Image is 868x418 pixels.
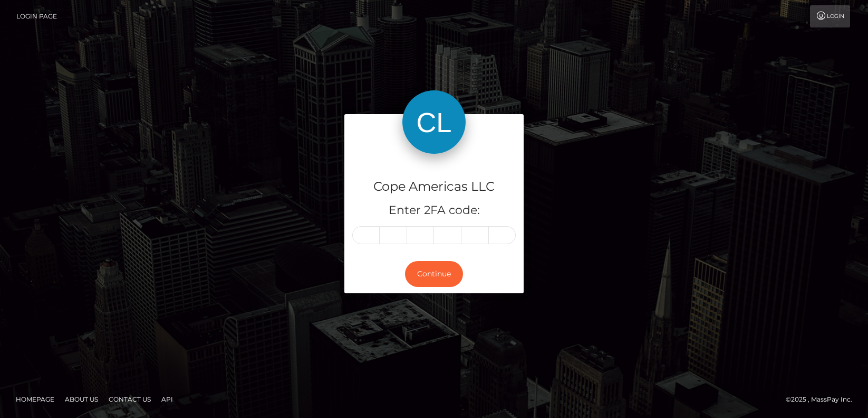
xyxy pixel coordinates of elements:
h4: Cope Americas LLC [352,178,516,196]
h5: Enter 2FA code: [352,202,516,219]
a: API [157,391,177,407]
div: © 2025 , MassPay Inc. [786,394,860,405]
button: Continue [405,261,463,287]
img: Cope Americas LLC [402,90,466,154]
a: About Us [61,391,102,407]
a: Contact Us [104,391,155,407]
a: Login [810,5,850,27]
a: Homepage [12,391,59,407]
a: Login Page [16,5,57,27]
